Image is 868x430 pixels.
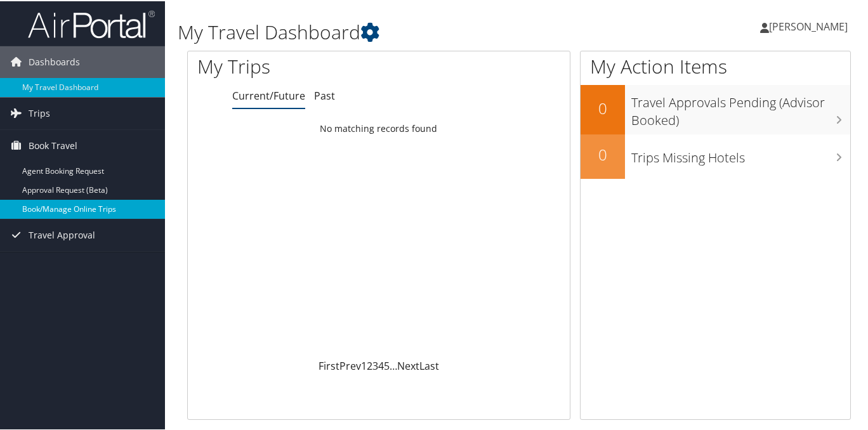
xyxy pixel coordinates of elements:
[372,358,378,372] a: 3
[581,143,625,164] h2: 0
[232,88,305,101] a: Current/Future
[419,358,439,372] a: Last
[197,52,401,79] h1: My Trips
[760,6,860,44] a: [PERSON_NAME]
[29,218,95,250] span: Travel Approval
[314,88,335,101] a: Past
[319,358,339,372] a: First
[384,358,390,372] a: 5
[581,133,850,178] a: 0Trips Missing Hotels
[361,358,367,372] a: 1
[631,86,850,128] h3: Travel Approvals Pending (Advisor Booked)
[29,129,77,160] span: Book Travel
[631,141,850,166] h3: Trips Missing Hotels
[581,96,625,118] h2: 0
[581,84,850,133] a: 0Travel Approvals Pending (Advisor Booked)
[390,358,397,372] span: …
[378,358,384,372] a: 4
[339,358,361,372] a: Prev
[28,8,155,38] img: airportal-logo.png
[29,96,50,128] span: Trips
[188,116,570,139] td: No matching records found
[769,18,848,32] span: [PERSON_NAME]
[397,358,419,372] a: Next
[178,18,633,44] h1: My Travel Dashboard
[367,358,372,372] a: 2
[29,45,80,77] span: Dashboards
[581,52,850,79] h1: My Action Items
